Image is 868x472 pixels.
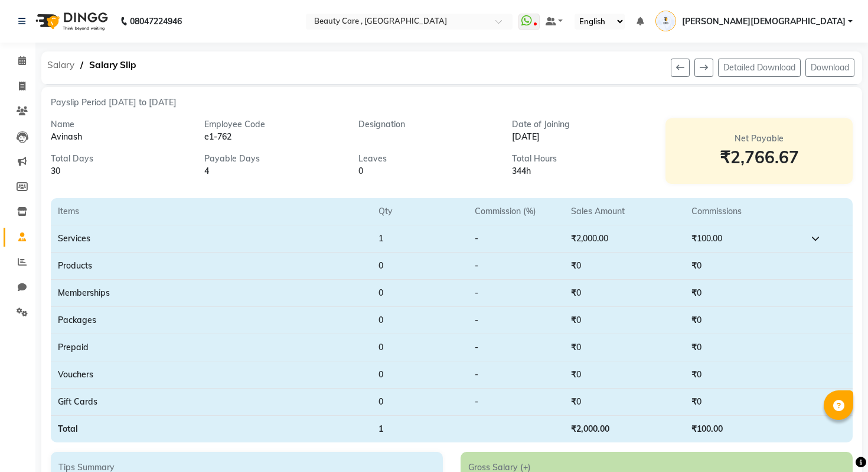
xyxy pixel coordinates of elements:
[51,280,371,307] td: Memberships
[51,198,371,225] th: Items
[371,198,468,225] th: Qty
[51,389,371,416] td: Gift Cards
[468,198,564,225] th: Commission (%)
[358,153,494,165] div: Leaves
[468,225,564,253] td: -
[512,165,648,177] div: 344h
[684,280,805,307] td: ₹0
[684,361,805,389] td: ₹0
[564,280,684,307] td: ₹0
[564,253,684,280] td: ₹0
[655,11,676,31] img: Ankit Jain
[682,15,846,28] span: [PERSON_NAME][DEMOGRAPHIC_DATA]
[684,253,805,280] td: ₹0
[130,5,182,38] b: 08047224946
[51,253,371,280] td: Products
[204,153,340,165] div: Payable Days
[51,153,187,165] div: Total Days
[371,253,468,280] td: 0
[468,253,564,280] td: -
[684,307,805,334] td: ₹0
[358,165,494,177] div: 0
[51,416,371,443] td: Total
[358,118,494,131] div: Designation
[805,59,854,77] button: Download
[680,132,838,145] div: Net Payable
[564,225,684,253] td: ₹2,000.00
[371,334,468,361] td: 0
[83,54,142,76] span: Salary Slip
[468,389,564,416] td: -
[684,389,805,416] td: ₹0
[468,334,564,361] td: -
[468,361,564,389] td: -
[204,165,340,177] div: 4
[564,307,684,334] td: ₹0
[30,5,111,38] img: logo
[371,361,468,389] td: 0
[512,118,648,131] div: Date of Joining
[564,361,684,389] td: ₹0
[512,131,648,143] div: [DATE]
[564,389,684,416] td: ₹0
[684,225,805,253] td: ₹100.00
[564,416,684,443] td: ₹2,000.00
[51,361,371,389] td: Vouchers
[564,334,684,361] td: ₹0
[371,280,468,307] td: 0
[371,416,468,443] td: 1
[371,389,468,416] td: 0
[684,334,805,361] td: ₹0
[204,131,340,143] div: e1-762
[51,334,371,361] td: Prepaid
[512,153,648,165] div: Total Hours
[371,225,468,253] td: 1
[41,54,80,76] span: Salary
[468,280,564,307] td: -
[564,198,684,225] th: Sales Amount
[204,118,340,131] div: Employee Code
[51,118,187,131] div: Name
[51,131,187,143] div: Avinash
[680,145,838,170] div: ₹2,766.67
[51,96,853,109] div: Payslip Period [DATE] to [DATE]
[718,59,801,77] button: Detailed Download
[684,198,805,225] th: Commissions
[468,307,564,334] td: -
[51,307,371,334] td: Packages
[684,416,805,443] td: ₹100.00
[371,307,468,334] td: 0
[51,225,371,253] td: Services
[51,165,187,177] div: 30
